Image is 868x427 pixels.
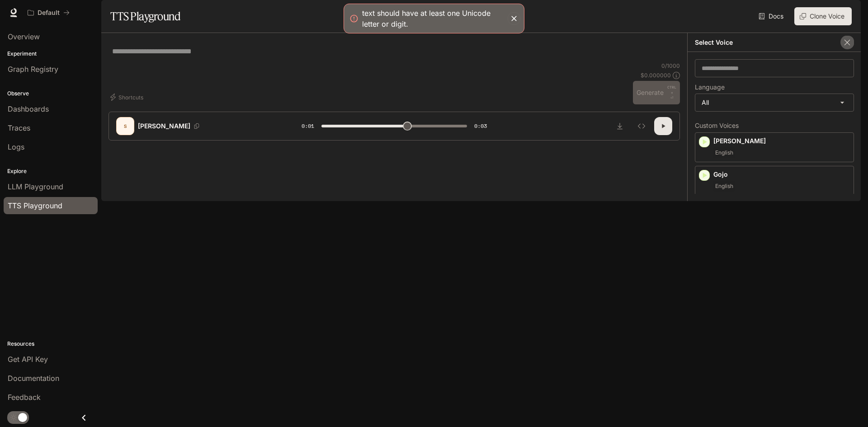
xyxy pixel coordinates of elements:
[632,117,651,135] button: Inspect
[362,8,506,29] div: text should have at least one Unicode letter or digit.
[611,117,629,135] button: Download audio
[713,147,735,158] span: English
[713,136,850,145] p: [PERSON_NAME]
[474,122,487,131] span: 0:03
[695,94,854,111] div: All
[24,4,74,22] button: All workspaces
[713,170,850,179] p: Gojo
[118,119,132,133] div: S
[794,7,852,25] button: Clone Voice
[695,84,725,90] p: Language
[108,90,147,104] button: Shortcuts
[302,122,314,131] span: 0:01
[641,71,671,79] p: $ 0.000000
[713,181,735,192] span: English
[38,9,60,17] p: Default
[190,123,203,129] button: Copy Voice ID
[695,122,854,129] p: Custom Voices
[110,7,180,25] h1: TTS Playground
[138,122,190,131] p: [PERSON_NAME]
[661,62,680,70] p: 0 / 1000
[757,7,787,25] a: Docs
